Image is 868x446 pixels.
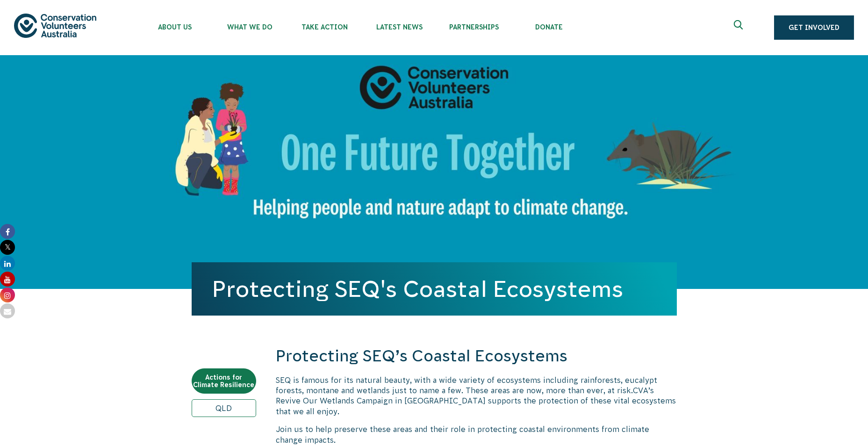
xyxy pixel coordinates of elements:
[276,424,677,445] p: Join us to help preserve these areas and their role in protecting coastal environments from clima...
[362,23,437,31] span: Latest News
[774,15,854,40] a: Get Involved
[276,386,676,416] span: CVA’s Revive Our Wetlands Campaign in [GEOGRAPHIC_DATA] supports the protection of these vital ec...
[137,23,212,31] span: About Us
[437,23,511,31] span: Partnerships
[734,20,746,35] span: Expand search box
[511,23,586,31] span: Donate
[14,14,96,37] img: logo.svg
[192,399,256,417] a: QLD
[728,16,751,39] button: Expand search box Close search box
[212,276,656,302] h1: Protecting SEQ's Coastal Ecosystems
[287,23,362,31] span: Take Action
[276,345,677,367] h2: Protecting SEQ’s Coastal Ecosystems
[212,23,287,31] span: What We Do
[192,368,256,394] a: Actions for Climate Resilience
[276,375,677,417] p: SEQ is famous for its natural beauty, with a wide variety of ecosystems including rainforests, eu...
